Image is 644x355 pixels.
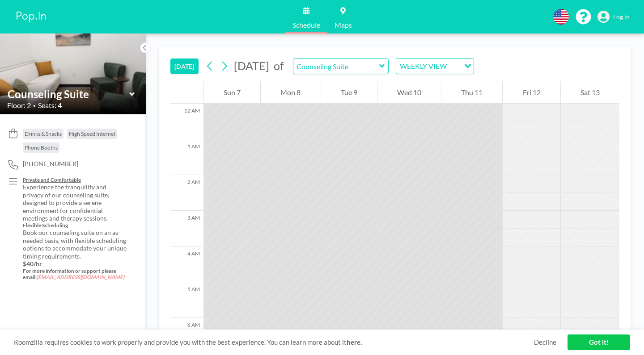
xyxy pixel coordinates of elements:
span: Log in [613,13,630,21]
div: Search for option [396,58,474,74]
div: Fri 12 [503,81,560,104]
div: 3 AM [170,211,203,246]
span: [DATE] [234,59,269,72]
span: Seats: 4 [38,101,62,110]
span: Phone Booths [25,144,58,151]
a: Log in [597,11,630,23]
a: Got it! [568,334,630,350]
input: Counseling Suite [8,88,129,100]
button: [DATE] [170,58,199,74]
input: Search for option [449,60,459,72]
p: Experience the tranquility and privacy of our counseling suite, designed to provide a serene envi... [23,183,128,222]
div: Sun 7 [204,81,260,104]
div: 2 AM [170,175,203,211]
u: Private and Comfortable [23,177,81,183]
input: Counseling Suite [293,59,379,74]
div: 12 AM [170,104,203,139]
div: 4 AM [170,246,203,282]
img: organization-logo [14,8,48,26]
span: High Speed Internet [69,130,115,137]
a: here. [347,338,362,346]
a: Decline [534,338,556,347]
div: Mon 8 [261,81,320,104]
span: Schedule [292,21,320,29]
span: • [33,103,36,109]
span: Maps [335,21,352,29]
div: Sat 13 [561,81,619,104]
span: of [274,59,284,73]
span: Floor: 2 [7,101,31,110]
strong: $40/hr [23,260,42,267]
h5: For more information or support please email: [23,268,128,281]
span: [PHONE_NUMBER] [23,160,78,168]
em: [EMAIL_ADDRESS][DOMAIN_NAME] [37,274,124,280]
span: WEEKLY VIEW [398,60,449,72]
div: 6 AM [170,318,203,354]
span: Drinks & Snacks [25,130,62,137]
div: Thu 11 [441,81,502,104]
div: Tue 9 [321,81,377,104]
div: Wed 10 [377,81,441,104]
u: Flexible Scheduling [23,222,68,228]
span: Roomzilla requires cookies to work properly and provide you with the best experience. You can lea... [14,338,534,347]
div: 1 AM [170,139,203,175]
p: Book our counseling suite on an as-needed basis, with flexible scheduling options to accommodate ... [23,229,128,260]
div: 5 AM [170,282,203,318]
